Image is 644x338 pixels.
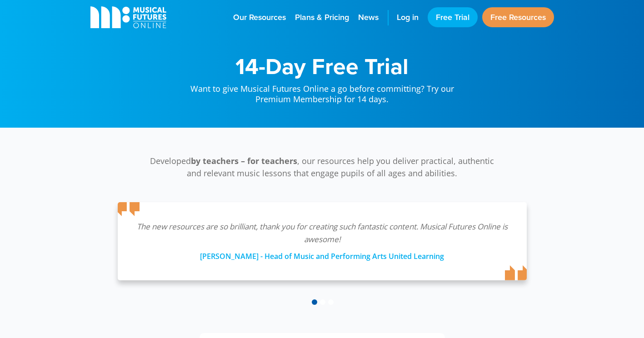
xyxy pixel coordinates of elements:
[358,11,379,24] span: News
[136,220,509,246] p: The new resources are so brilliant, thank you for creating such fantastic content. Musical Future...
[136,246,509,262] div: [PERSON_NAME] - Head of Music and Performing Arts United Learning
[191,155,297,166] strong: by teachers – for teachers
[181,77,463,105] p: Want to give Musical Futures Online a go before committing? Try our Premium Membership for 14 days.
[233,11,286,24] span: Our Resources
[397,11,419,24] span: Log in
[181,55,463,77] h1: 14-Day Free Trial
[428,7,478,27] a: Free Trial
[482,7,554,27] a: Free Resources
[295,11,349,24] span: Plans & Pricing
[145,155,499,179] p: Developed , our resources help you deliver practical, authentic and relevant music lessons that e...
